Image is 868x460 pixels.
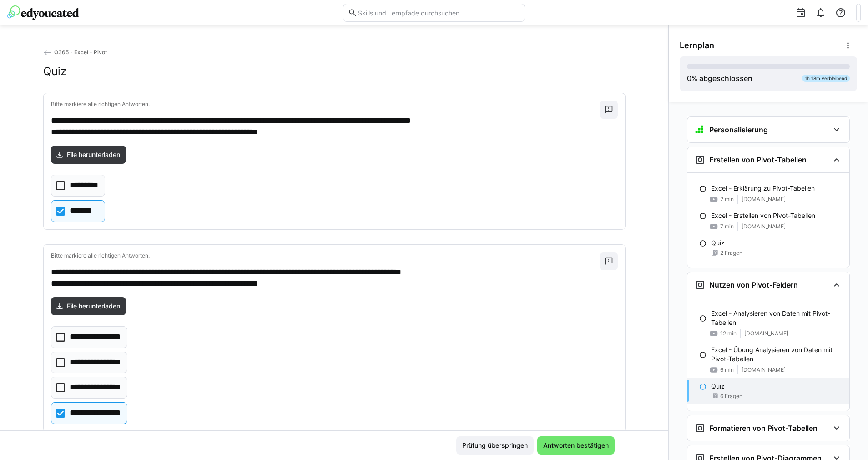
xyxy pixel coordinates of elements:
[687,74,691,83] span: 0
[720,249,742,257] span: 2 Fragen
[456,436,534,455] button: Prüfung überspringen
[711,211,815,220] p: Excel - Erstellen von Pivot-Tabellen
[709,155,807,164] h3: Erstellen von Pivot-Tabellen
[742,223,786,230] span: [DOMAIN_NAME]
[709,125,768,134] h3: Personalisierung
[711,238,725,248] p: Quiz
[711,184,815,193] p: Excel - Erklärung zu Pivot-Tabellen
[66,302,121,311] span: File herunterladen
[709,280,798,289] h3: Nutzen von Pivot-Feldern
[687,73,752,84] div: % abgeschlossen
[43,65,66,78] h2: Quiz
[542,441,610,450] span: Antworten bestätigen
[720,366,734,374] span: 6 min
[720,330,737,337] span: 12 min
[51,252,600,259] p: Bitte markiere alle richtigen Antworten.
[742,366,786,374] span: [DOMAIN_NAME]
[357,9,520,17] input: Skills und Lernpfade durchsuchen…
[51,297,126,315] a: File herunterladen
[680,40,714,51] span: Lernplan
[51,146,126,164] a: File herunterladen
[711,309,842,327] p: Excel - Analysieren von Daten mit Pivot-Tabellen
[742,196,786,203] span: [DOMAIN_NAME]
[744,330,788,337] span: [DOMAIN_NAME]
[51,101,600,108] p: Bitte markiere alle richtigen Antworten.
[720,223,734,230] span: 7 min
[709,424,818,433] h3: Formatieren von Pivot-Tabellen
[537,436,615,455] button: Antworten bestätigen
[43,49,107,56] a: O365 - Excel - Pivot
[711,382,725,391] p: Quiz
[711,345,842,364] p: Excel - Übung Analysieren von Daten mit Pivot-Tabellen
[66,150,121,159] span: File herunterladen
[720,196,734,203] span: 2 min
[54,49,107,56] span: O365 - Excel - Pivot
[461,441,529,450] span: Prüfung überspringen
[802,75,850,82] div: 1h 18m verbleibend
[720,393,742,400] span: 6 Fragen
